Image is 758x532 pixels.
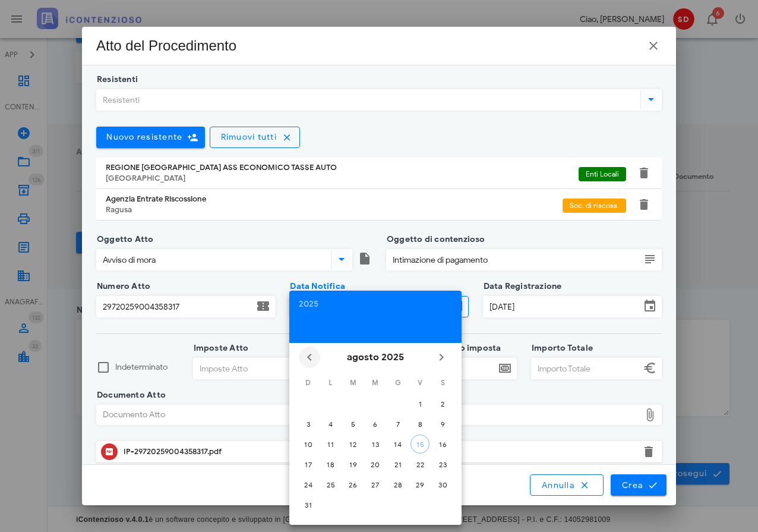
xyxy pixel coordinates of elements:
span: Annulla [541,480,592,490]
button: 11 [321,435,340,454]
label: 2° anno imposta [431,342,501,354]
div: Ragusa [106,205,563,215]
button: Rimuovi tutti [210,127,300,148]
label: Oggetto di contenzioso [383,234,485,245]
label: Documento Atto [93,389,166,401]
div: Agenzia Entrate Riscossione [106,194,563,204]
div: 5 [343,420,362,429]
th: D [298,373,319,393]
button: 24 [299,475,318,494]
button: 30 [433,475,452,494]
div: 15 [411,440,429,449]
button: 9 [433,414,452,433]
input: Numero Atto [97,297,254,317]
div: 24 [299,480,318,489]
div: 12 [343,440,362,449]
th: L [320,373,342,393]
label: Oggetto Atto [93,234,154,245]
button: 27 [366,475,385,494]
button: Elimina [642,445,656,459]
button: Elimina [637,197,651,212]
button: 18 [321,455,340,474]
button: 26 [343,475,362,494]
th: V [410,373,431,393]
input: Imposte Atto [194,358,302,379]
button: 4 [321,414,340,433]
button: 17 [299,455,318,474]
div: 26 [343,480,362,489]
div: 25 [321,480,340,489]
button: 5 [343,414,362,433]
div: 27 [366,480,385,489]
button: 19 [343,455,362,474]
div: 4 [321,420,340,429]
th: M [342,373,364,393]
button: 28 [389,475,408,494]
button: 29 [410,475,429,494]
span: Crea [621,480,656,490]
button: Il mese scorso [299,347,320,368]
button: 25 [321,475,340,494]
button: 22 [410,455,429,474]
button: Elimina [637,166,651,180]
div: 6 [366,420,385,429]
button: 1 [410,394,429,413]
div: 23 [433,460,452,469]
button: 6 [366,414,385,433]
span: Enti Locali [586,167,619,181]
div: 10 [299,440,318,449]
button: 23 [433,455,452,474]
label: Data Registrazione [480,281,562,292]
button: Il prossimo mese [431,347,452,368]
label: Importo Totale [528,342,593,354]
div: IP-29720259004358317.pdf [124,447,634,457]
div: 20 [366,460,385,469]
div: 13 [366,440,385,449]
th: S [432,373,453,393]
button: 20 [366,455,385,474]
button: 31 [299,495,318,514]
button: Nuovo resistente [96,127,205,148]
input: #### [435,358,495,379]
div: 2025 [299,300,452,309]
div: Documento Atto [97,405,640,424]
input: Oggetto Atto [97,250,329,270]
button: 3 [299,414,318,433]
label: Indeterminato [115,361,179,373]
button: Annulla [530,474,604,496]
div: 18 [321,460,340,469]
label: Data Notifica [286,281,345,292]
button: 15 [410,435,429,454]
div: 28 [389,480,408,489]
button: 7 [389,414,408,433]
div: 21 [389,460,408,469]
button: 13 [366,435,385,454]
div: 16 [433,440,452,449]
div: 29 [410,480,429,489]
button: 14 [389,435,408,454]
div: Clicca per aprire un'anteprima del file o scaricarlo [124,442,634,461]
button: 10 [299,435,318,454]
th: G [387,373,409,393]
label: Numero Atto [93,281,150,292]
label: Resistenti [93,74,138,86]
input: Importo Totale [532,358,640,379]
button: 12 [343,435,362,454]
button: 16 [433,435,452,454]
div: 19 [343,460,362,469]
div: [GEOGRAPHIC_DATA] [106,174,579,183]
button: Crea [611,474,667,496]
div: 1 [410,399,429,408]
button: agosto 2025 [342,345,409,369]
button: 8 [410,414,429,433]
div: 30 [433,480,452,489]
th: M [365,373,386,393]
div: 11 [321,440,340,449]
div: 2 [433,399,452,408]
div: 7 [389,420,408,429]
div: 8 [410,420,429,429]
span: Rimuovi tutti [220,132,277,142]
button: 21 [389,455,408,474]
span: Nuovo resistente [106,132,182,142]
input: Resistenti [97,90,638,110]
